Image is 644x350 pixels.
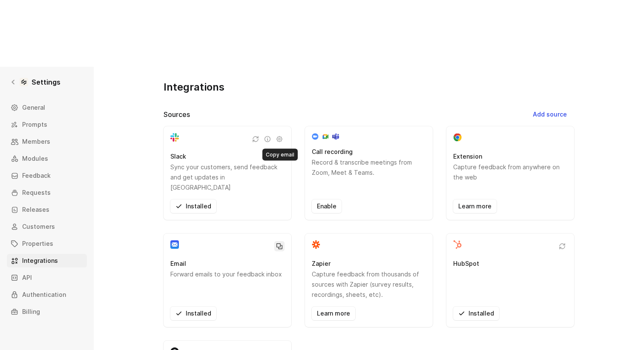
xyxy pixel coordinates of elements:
span: Customers [22,222,55,232]
button: Installed [170,307,216,320]
button: Add source [526,108,574,121]
span: Releases [22,205,49,215]
a: Properties [7,237,87,250]
p: Record & transcribe meetings from Zoom, Meet & Teams. [312,157,426,193]
span: Enable [317,201,336,211]
p: Forward emails to your feedback inbox [170,269,282,300]
a: Learn more [453,199,497,213]
h3: Extension [453,151,482,162]
a: Members [7,135,87,148]
p: Capture feedback from thousands of sources with Zapier (survey results, recordings, sheets, etc). [312,269,426,300]
button: Installed [170,199,216,213]
a: Requests [7,186,87,199]
a: Customers [7,220,87,233]
h2: Sources [164,109,190,120]
h1: Integrations [164,80,224,94]
span: Members [22,137,50,147]
span: API [22,273,32,283]
h3: Zapier [312,259,331,269]
span: Installed [458,308,494,319]
a: Modules [7,152,87,165]
p: Sync your customers, send feedback and get updates in [GEOGRAPHIC_DATA] [170,162,285,193]
span: Feedback [22,171,51,181]
button: Enable [312,199,342,213]
a: Prompts [7,118,87,131]
span: Add source [533,109,567,120]
h3: HubSpot [453,259,479,269]
span: Modules [22,154,48,164]
span: Integrations [22,256,58,266]
span: Requests [22,188,51,198]
a: General [7,101,87,114]
span: Billing [22,307,40,317]
h3: Email [170,259,186,269]
a: Billing [7,305,87,319]
span: General [22,102,45,113]
a: Integrations [7,254,87,267]
p: Capture feedback from anywhere on the web [453,162,567,193]
span: Authentication [22,290,66,300]
h3: Call recording [312,147,353,157]
a: Authentication [7,288,87,302]
button: Installed [453,307,499,320]
h1: Settings [32,77,60,87]
a: Feedback [7,169,87,182]
h3: Slack [170,151,186,162]
a: Learn more [312,307,355,320]
a: API [7,271,87,285]
span: Prompts [22,120,47,130]
span: Installed [175,308,211,319]
span: Installed [175,201,211,211]
a: Releases [7,203,87,216]
a: Settings [7,74,64,91]
span: Properties [22,239,53,249]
